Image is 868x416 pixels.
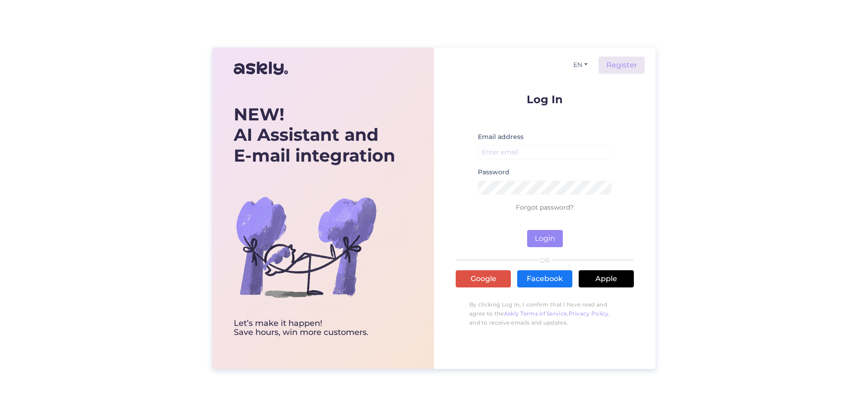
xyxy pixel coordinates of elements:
[538,257,552,263] span: OR
[456,270,511,287] a: Google
[234,57,288,79] img: Askly
[599,57,645,74] a: Register
[234,174,378,319] img: bg-askly
[234,319,395,337] div: Let’s make it happen! Save hours, win more customers.
[456,94,634,105] p: Log In
[516,203,574,211] a: Forgot password?
[456,296,634,332] p: By clicking Log In, I confirm that I have read and agree to the , , and to receive emails and upd...
[234,104,395,166] div: AI Assistant and E-mail integration
[569,310,609,317] a: Privacy Policy
[517,270,572,287] a: Facebook
[234,104,284,125] b: NEW!
[504,310,567,317] a: Askly Terms of Service
[478,132,524,142] label: Email address
[570,58,591,72] button: EN
[579,270,634,287] a: Apple
[478,167,509,177] label: Password
[527,230,563,247] button: Login
[478,145,612,159] input: Enter email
